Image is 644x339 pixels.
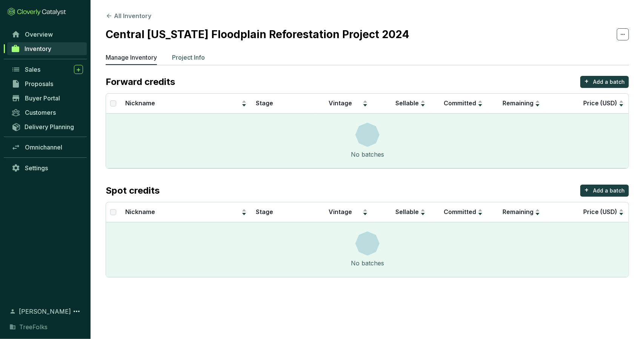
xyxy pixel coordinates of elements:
p: + [584,185,589,195]
th: Stage [251,94,315,114]
span: Proposals [25,80,53,88]
span: Committed [444,99,476,107]
div: No batches [351,259,384,268]
span: Price (USD) [583,99,617,107]
span: Remaining [503,99,533,107]
a: Omnichannel [8,141,87,154]
p: Forward credits [106,76,175,88]
h2: Central [US_STATE] Floodplain Reforestation Project 2024 [106,26,409,42]
a: Customers [8,106,87,119]
p: Project Info [172,53,205,62]
span: Sales [25,66,40,73]
a: Delivery Planning [8,120,87,133]
span: Sellable [395,208,419,216]
span: TreeFolks [19,322,48,331]
span: Delivery Planning [25,123,74,131]
a: Sales [8,63,87,76]
p: Add a batch [593,78,625,86]
p: + [584,76,589,86]
a: Proposals [8,77,87,90]
span: Omnichannel [25,143,62,151]
button: +Add a batch [580,185,629,197]
div: No batches [351,150,384,159]
span: Overview [25,31,53,38]
p: Spot credits [106,185,160,197]
p: Manage Inventory [106,53,157,62]
span: Nickname [125,208,155,216]
a: Inventory [7,42,87,55]
span: Committed [444,208,476,216]
span: Settings [25,164,48,172]
a: Overview [8,28,87,41]
span: Price (USD) [583,208,617,216]
span: Vintage [329,208,352,216]
button: All Inventory [106,11,151,20]
span: [PERSON_NAME] [19,307,71,316]
button: +Add a batch [580,76,629,88]
th: Stage [251,202,315,222]
a: Buyer Portal [8,92,87,105]
span: Stage [256,99,273,107]
span: Remaining [503,208,533,216]
span: Nickname [125,99,155,107]
a: Settings [8,162,87,174]
span: Sellable [395,99,419,107]
span: Inventory [25,45,51,52]
p: Add a batch [593,187,625,194]
span: Stage [256,208,273,216]
span: Vintage [329,99,352,107]
span: Buyer Portal [25,94,60,102]
span: Customers [25,109,56,116]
